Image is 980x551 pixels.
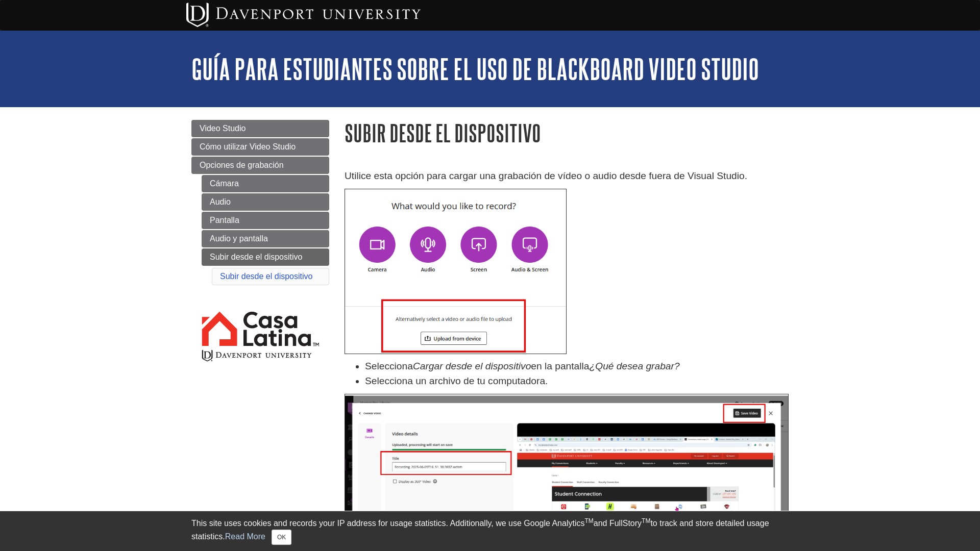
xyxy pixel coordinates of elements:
a: Subir desde el dispositivo [202,248,329,266]
a: Opciones de grabación [191,157,329,174]
sup: TM [584,517,593,524]
span: Video Studio [200,124,246,133]
span: Cómo utilizar Video Studio [200,142,296,151]
a: Pantalla [202,212,329,229]
li: Selecciona en la pantalla [365,359,789,374]
button: Close [272,530,291,545]
div: Guide Page Menu [191,120,329,381]
h1: Subir desde el dispositivo [345,120,789,146]
a: Read More [225,532,265,541]
a: Audio [202,193,329,211]
em: Cargar desde el dispositivo [413,361,531,371]
a: Audio y pantalla [202,230,329,247]
li: Selecciona un archivo de tu computadora. [365,374,789,389]
a: Cámara [202,175,329,192]
em: ¿Qué desea grabar? [589,361,679,371]
p: Utilice esta opción para cargar una grabación de vídeo o audio desde fuera de Visual Studio. [345,169,789,184]
img: Davenport University [186,3,421,27]
sup: TM [642,517,650,524]
img: recording options [345,189,567,354]
a: Subir desde el dispositivo [220,272,312,281]
a: Guía para estudiantes sobre el uso de Blackboard Video Studio [191,53,759,85]
a: Cómo utilizar Video Studio [191,138,329,156]
a: Video Studio [191,120,329,137]
span: Opciones de grabación [200,161,284,169]
div: This site uses cookies and records your IP address for usage statistics. Additionally, we use Goo... [191,517,789,545]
